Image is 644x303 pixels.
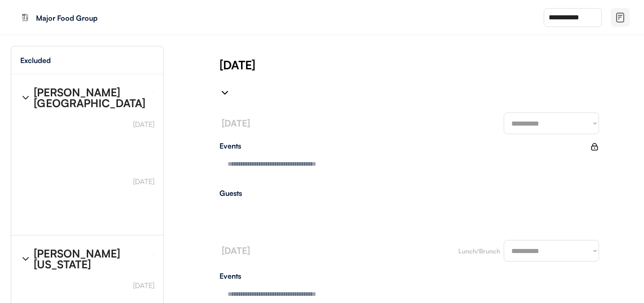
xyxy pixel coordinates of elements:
[36,14,149,22] div: Major Food Group
[590,142,599,151] div: Lock events to turn off updates
[222,245,250,256] font: [DATE]
[219,87,230,98] img: chevron-right%20%281%29.svg
[219,142,590,149] div: Events
[458,247,500,255] font: Lunch/Brunch
[219,190,599,197] div: Guests
[219,57,644,73] div: [DATE]
[20,92,31,103] img: chevron-right%20%281%29.svg
[590,142,599,151] img: Lock events
[133,281,154,290] font: [DATE]
[615,12,626,23] img: file-02.svg
[222,118,250,129] font: [DATE]
[34,87,146,109] div: [PERSON_NAME] [GEOGRAPHIC_DATA]
[219,272,599,280] div: Events
[20,57,51,64] div: Excluded
[34,248,146,270] div: [PERSON_NAME] [US_STATE]
[18,10,32,25] img: Black%20White%20Modern%20Square%20Frame%20Photography%20Logo%20%2810%29.png
[133,177,154,186] font: [DATE]
[133,120,154,129] font: [DATE]
[20,253,31,264] img: chevron-right%20%281%29.svg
